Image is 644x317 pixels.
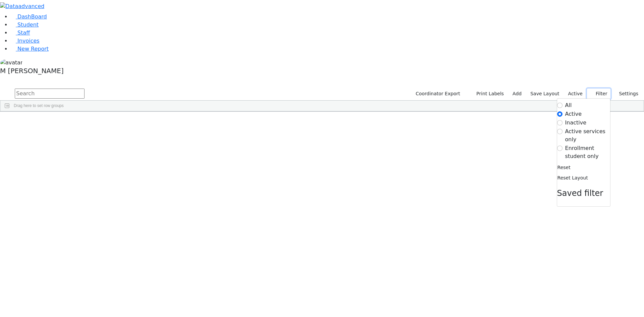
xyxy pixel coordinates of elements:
a: Staff [11,30,30,36]
label: Enrollment student only [565,144,610,160]
span: Drag here to set row groups [14,103,64,108]
label: All [565,101,572,109]
span: DashBoard [17,13,47,20]
label: Active services only [565,127,610,144]
input: Active [557,111,562,117]
label: Active [565,89,586,99]
input: Inactive [557,120,562,125]
span: New Report [17,46,49,52]
span: Staff [17,30,30,36]
label: Inactive [565,119,587,127]
a: Add [509,89,525,99]
button: Print Labels [469,89,507,99]
span: Invoices [17,38,40,44]
button: Save Layout [527,89,562,99]
input: Active services only [557,129,562,134]
input: All [557,103,562,108]
a: DashBoard [11,13,47,20]
button: Settings [610,89,641,99]
a: Student [11,21,39,28]
button: Reset Layout [557,173,588,183]
a: New Report [11,46,49,52]
input: Search [15,89,85,99]
a: Invoices [11,38,40,44]
button: Coordinator Export [411,89,463,99]
div: Settings [557,98,610,207]
button: Reset [557,162,571,173]
label: Active [565,110,582,118]
button: Filter [587,89,610,99]
input: Enrollment student only [557,146,562,151]
span: Saved filter [557,189,603,198]
span: Student [17,21,39,28]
